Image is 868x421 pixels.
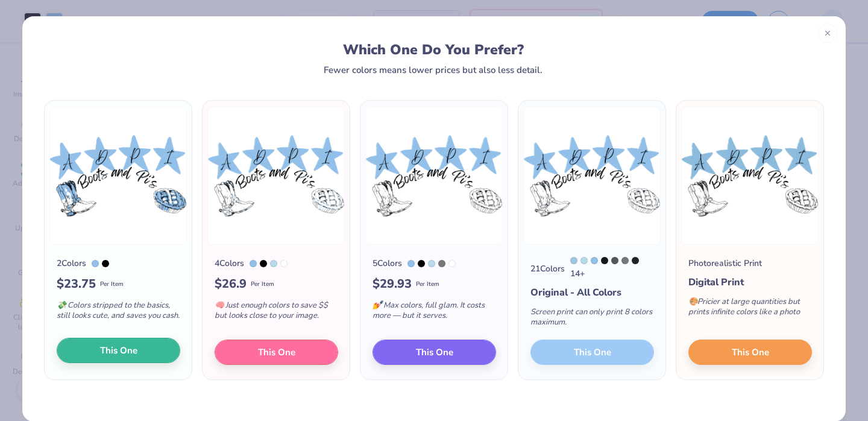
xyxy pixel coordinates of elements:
[732,346,769,359] span: This One
[523,107,661,245] img: 21 color option
[407,260,415,267] div: 283 C
[688,296,698,307] span: 🎨
[601,257,608,264] div: Black 6 C
[280,260,288,267] div: White
[57,300,66,311] span: 💸
[57,338,180,363] button: This One
[102,260,109,267] div: Black
[632,257,639,264] div: Neutral Black C
[215,257,244,270] div: 4 Colors
[215,340,338,365] button: This One
[215,275,247,293] span: $ 26.9
[621,257,629,264] div: Cool Gray 9 C
[373,293,496,333] div: Max colors, full glam. It costs more — but it serves.
[688,340,812,365] button: This One
[373,340,496,365] button: This One
[688,275,812,290] div: Digital Print
[438,260,445,267] div: Cool Gray 9 C
[418,260,425,267] div: Black
[530,262,565,275] div: 21 Colors
[207,107,345,245] img: 4 color option
[215,293,338,333] div: Just enough colors to save $$ but looks close to your image.
[688,290,812,329] div: Pricier at large quantities but prints infinite colors like a photo
[100,280,124,289] span: Per Item
[611,257,618,264] div: Cool Gray 11 C
[57,275,96,293] span: $ 23.75
[100,344,137,358] span: This One
[57,257,86,270] div: 2 Colors
[215,300,224,311] span: 🧠
[448,260,456,267] div: White
[416,346,453,359] span: This One
[365,107,503,245] img: 5 color option
[688,257,762,270] div: Photorealistic Print
[49,107,187,245] img: 2 color option
[591,257,598,264] div: 283 C
[260,260,267,267] div: Black
[373,300,382,311] span: 💅
[428,260,435,267] div: 290 C
[570,257,654,280] div: 14 +
[324,65,542,75] div: Fewer colors means lower prices but also less detail.
[373,257,402,270] div: 5 Colors
[580,257,588,264] div: 290 C
[416,280,439,289] span: Per Item
[530,285,654,300] div: Original - All Colors
[373,275,412,293] span: $ 29.93
[258,346,295,359] span: This One
[57,293,180,333] div: Colors stripped to the basics, still looks cute, and saves you cash.
[530,300,654,340] div: Screen print can only print 8 colors maximum.
[251,280,274,289] span: Per Item
[92,260,99,267] div: 283 C
[55,42,812,58] div: Which One Do You Prefer?
[681,107,819,245] img: Photorealistic preview
[270,260,277,267] div: 290 C
[250,260,257,267] div: 283 C
[570,257,577,264] div: 543 C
